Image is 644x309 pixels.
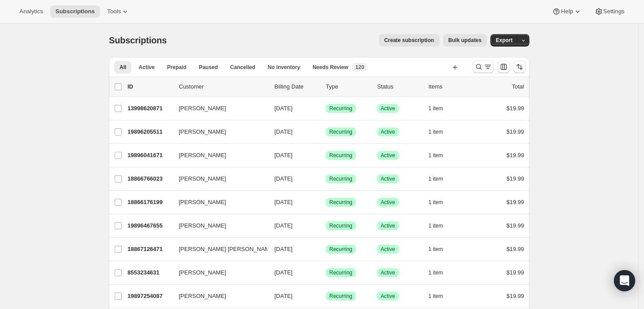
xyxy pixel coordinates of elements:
[329,175,352,182] span: Recurring
[274,128,293,135] span: [DATE]
[428,82,473,91] div: Items
[14,5,48,18] button: Analytics
[19,8,43,15] span: Analytics
[355,64,364,71] span: 120
[179,292,226,301] span: [PERSON_NAME]
[506,128,524,135] span: $19.99
[381,222,395,229] span: Active
[102,5,135,18] button: Tools
[428,222,443,229] span: 1 item
[329,246,352,253] span: Recurring
[428,128,443,135] span: 1 item
[513,61,526,73] button: Sort the results
[428,152,443,159] span: 1 item
[547,5,587,18] button: Help
[506,152,524,158] span: $19.99
[506,293,524,299] span: $19.99
[381,152,395,159] span: Active
[120,64,126,71] span: All
[614,270,635,291] div: Open Intercom Messenger
[174,219,262,233] button: [PERSON_NAME]
[312,64,348,71] span: Needs Review
[174,125,262,139] button: [PERSON_NAME]
[506,246,524,252] span: $19.99
[139,64,154,71] span: Active
[274,82,319,91] p: Billing Date
[127,245,172,254] p: 18867126471
[127,174,172,183] p: 18866766023
[127,196,524,209] div: 18866176199[PERSON_NAME][DATE]SuccessRecurringSuccessActive1 item$19.99
[174,195,262,209] button: [PERSON_NAME]
[274,222,293,229] span: [DATE]
[174,148,262,162] button: [PERSON_NAME]
[50,5,100,18] button: Subscriptions
[428,149,453,162] button: 1 item
[428,102,453,115] button: 1 item
[381,246,395,253] span: Active
[381,199,395,206] span: Active
[428,196,453,209] button: 1 item
[179,82,267,91] p: Customer
[127,104,172,113] p: 13998620871
[179,174,226,183] span: [PERSON_NAME]
[506,105,524,112] span: $19.99
[428,267,453,279] button: 1 item
[496,37,513,44] span: Export
[589,5,630,18] button: Settings
[603,8,625,15] span: Settings
[179,245,275,254] span: [PERSON_NAME] [PERSON_NAME]
[127,151,172,160] p: 19896041671
[381,128,395,135] span: Active
[428,293,443,300] span: 1 item
[428,175,443,182] span: 1 item
[448,61,462,73] button: Create new view
[506,175,524,182] span: $19.99
[174,242,262,256] button: [PERSON_NAME] [PERSON_NAME]
[428,173,453,185] button: 1 item
[473,61,494,73] button: Search and filter results
[109,35,167,45] span: Subscriptions
[506,199,524,205] span: $19.99
[428,199,443,206] span: 1 item
[127,127,172,136] p: 19896205511
[428,243,453,255] button: 1 item
[329,152,352,159] span: Recurring
[174,289,262,303] button: [PERSON_NAME]
[127,82,524,91] div: IDCustomerBilling DateTypeStatusItemsTotal
[448,37,482,44] span: Bulk updates
[127,268,172,277] p: 8553234631
[428,269,443,276] span: 1 item
[179,268,226,277] span: [PERSON_NAME]
[55,8,95,15] span: Subscriptions
[381,293,395,300] span: Active
[329,105,352,112] span: Recurring
[107,8,121,15] span: Tools
[174,266,262,280] button: [PERSON_NAME]
[379,34,440,46] button: Create subscription
[179,127,226,136] span: [PERSON_NAME]
[127,126,524,138] div: 19896205511[PERSON_NAME][DATE]SuccessRecurringSuccessActive1 item$19.99
[274,175,293,182] span: [DATE]
[381,175,395,182] span: Active
[127,173,524,185] div: 18866766023[PERSON_NAME][DATE]SuccessRecurringSuccessActive1 item$19.99
[329,222,352,229] span: Recurring
[329,199,352,206] span: Recurring
[127,102,524,115] div: 13998620871[PERSON_NAME][DATE]SuccessRecurringSuccessActive1 item$19.99
[127,220,524,232] div: 19896467655[PERSON_NAME][DATE]SuccessRecurringSuccessActive1 item$19.99
[561,8,573,15] span: Help
[127,243,524,255] div: 18867126471[PERSON_NAME] [PERSON_NAME][DATE]SuccessRecurringSuccessActive1 item$19.99
[329,269,352,276] span: Recurring
[127,82,172,91] p: ID
[199,64,218,71] span: Paused
[127,198,172,207] p: 18866176199
[506,269,524,276] span: $19.99
[428,220,453,232] button: 1 item
[428,105,443,112] span: 1 item
[497,61,510,73] button: Customize table column order and visibility
[274,293,293,299] span: [DATE]
[127,290,524,302] div: 19897254087[PERSON_NAME][DATE]SuccessRecurringSuccessActive1 item$19.99
[179,221,226,230] span: [PERSON_NAME]
[329,128,352,135] span: Recurring
[274,269,293,276] span: [DATE]
[268,64,300,71] span: No inventory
